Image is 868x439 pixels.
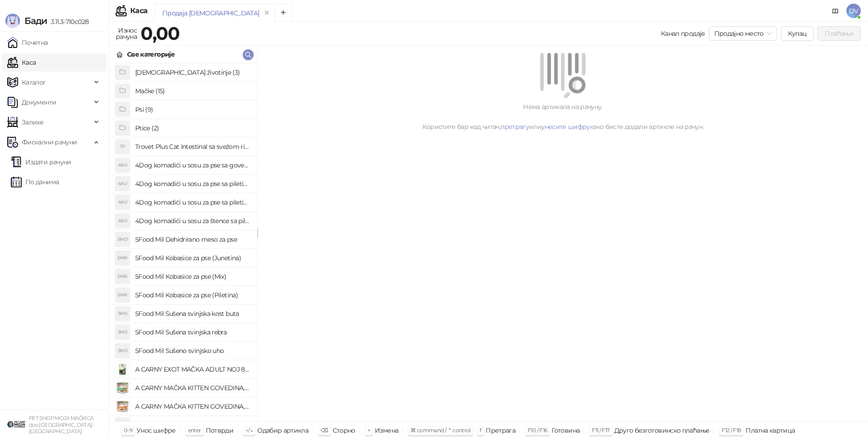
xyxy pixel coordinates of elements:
[257,425,308,436] div: Одабир артикла
[135,362,250,377] h4: A CARNY EXOT MAČKA ADULT NOJ 85g
[592,427,609,434] span: F11 / F17
[115,195,130,210] div: 4KU
[115,177,130,191] div: 4KU
[11,153,71,171] a: Издати рачуни
[22,113,43,131] span: Залихе
[528,427,547,434] span: F10 / F16
[135,139,250,154] h4: Trovet Plus Cat Intestinal sa svežom ribom (85g)
[7,33,48,52] a: Почетна
[115,306,130,321] div: 5MS
[500,123,529,131] a: претрагу
[135,232,250,247] h4: 5Food Mil Dehidrirano meso za pse
[22,73,46,91] span: Каталог
[137,425,176,436] div: Унос шифре
[115,325,130,339] div: 5MS
[115,214,130,228] div: 4KU
[115,269,130,284] div: 5MK
[135,214,250,228] h4: 4Dog komadići u sosu za štence sa piletinom (100g)
[162,8,259,18] div: Продаја [DEMOGRAPHIC_DATA]
[486,425,515,436] div: Претрага
[135,306,250,321] h4: 5Food Mil Sušena svinjska kost buta
[714,27,772,40] span: Продајно место
[5,14,20,28] img: Logo
[135,251,250,265] h4: 5Food Mil Kobasice za pse (Junetina)
[115,158,130,172] div: 4KU
[124,427,132,434] span: 0-9
[245,427,253,434] span: ↑/↓
[109,63,257,421] div: grid
[274,4,292,22] button: Add tab
[135,325,250,339] h4: 5Food Mil Sušena svinjska rebra
[135,344,250,358] h4: 5Food Mil Sušeno svinjsko uho
[269,102,857,132] div: Нема артикала на рачуну. Користите бар код читач, или како бисте додали артикле на рачун.
[127,49,175,59] div: Све категорије
[135,381,250,395] h4: A CARNY MAČKA KITTEN GOVEDINA,PILETINA I ZEC 200g
[11,173,59,191] a: По данима
[135,158,250,172] h4: 4Dog komadići u sosu za pse sa govedinom (100g)
[130,7,147,14] div: Каса
[368,427,370,434] span: +
[115,381,130,395] img: Slika
[781,26,814,41] button: Купац
[541,123,590,131] a: унесите шифру
[115,232,130,247] div: 5MD
[29,415,94,434] small: PET SHOP MOJA MAČKICA doo [GEOGRAPHIC_DATA]-[GEOGRAPHIC_DATA]
[7,415,25,434] img: 64x64-companyLogo-9f44b8df-f022-41eb-b7d6-300ad218de09.png
[135,65,250,80] h4: [DEMOGRAPHIC_DATA] životinje (3)
[410,427,471,434] span: ⌘ command / ⌃ control
[135,84,250,98] h4: Mačke (15)
[552,425,580,436] div: Готовина
[206,425,234,436] div: Потврди
[745,425,795,436] div: Платна картица
[333,425,355,436] div: Сторно
[115,288,130,302] div: 5MK
[115,344,130,358] div: 5MS
[7,53,36,72] a: Каса
[375,425,398,436] div: Измена
[614,425,710,436] div: Друго безготовинско плаћање
[480,427,481,434] span: f
[846,4,861,18] span: DV
[141,22,179,44] strong: 0,00
[22,93,56,111] span: Документи
[135,102,250,117] h4: Psi (9)
[135,269,250,284] h4: 5Food Mil Kobasice za pse (Mix)
[115,418,130,432] div: ABP
[115,139,130,154] div: TP
[115,362,130,377] img: Slika
[817,26,861,41] button: Плаћање
[722,427,741,434] span: F12 / F18
[135,195,250,210] h4: 4Dog komadići u sosu za pse sa piletinom i govedinom (4x100g)
[135,121,250,135] h4: Ptice (2)
[115,251,130,265] div: 5MK
[114,24,139,43] div: Износ рачуна
[47,18,89,26] span: 3.11.3-710c028
[188,427,201,434] span: enter
[135,399,250,414] h4: A CARNY MAČKA KITTEN GOVEDINA,TELETINA I PILETINA 200g
[261,9,273,17] button: remove
[135,418,250,432] h4: ADIVA Biotic Powder (1 kesica)
[828,4,843,18] a: Документација
[115,399,130,414] img: Slika
[135,177,250,191] h4: 4Dog komadići u sosu za pse sa piletinom (100g)
[24,15,47,26] span: Бади
[135,288,250,302] h4: 5Food Mil Kobasice za pse (Piletina)
[321,427,328,434] span: ⌫
[661,29,705,38] div: Канал продаје
[22,133,77,151] span: Фискални рачуни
